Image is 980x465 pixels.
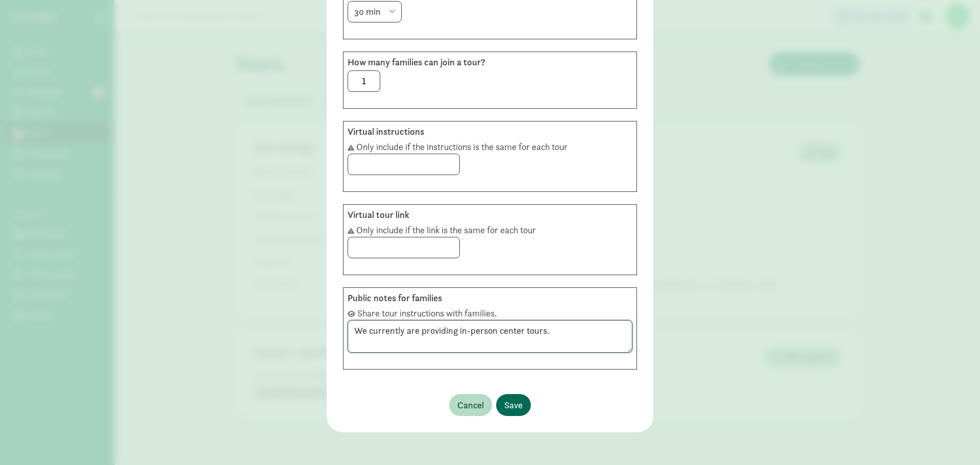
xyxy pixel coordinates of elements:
[929,416,980,465] iframe: Chat Widget
[348,126,632,138] label: Virtual instructions
[356,224,536,236] span: Only include if the link is the same for each tour
[504,398,523,412] span: Save
[348,292,632,304] label: Public notes for families
[457,398,484,412] span: Cancel
[348,209,632,221] label: Virtual tour link
[356,141,568,153] span: Only include if the instructions is the same for each tour
[357,307,497,319] span: Share tour instructions with families.
[348,56,632,68] label: How many families can join a tour?
[449,394,492,416] button: Cancel
[496,394,531,416] button: Save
